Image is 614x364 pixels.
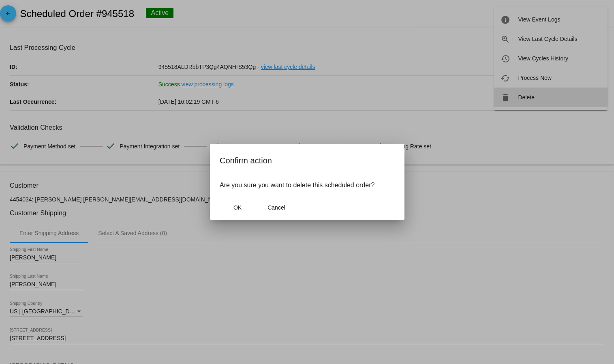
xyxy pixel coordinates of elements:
[259,200,294,215] button: Close dialog
[220,182,395,189] p: Are you sure you want to delete this scheduled order?
[233,204,241,211] span: OK
[220,200,255,215] button: Close dialog
[267,204,285,211] span: Cancel
[220,154,395,167] h2: Confirm action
